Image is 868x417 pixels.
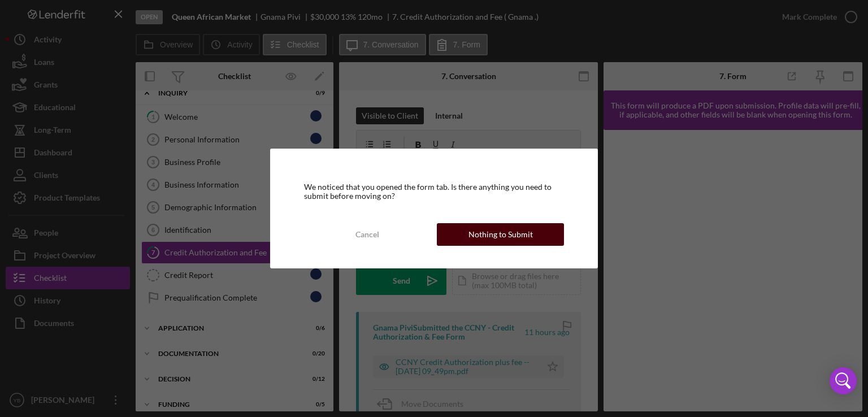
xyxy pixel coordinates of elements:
[468,223,533,246] div: Nothing to Submit
[355,223,379,246] div: Cancel
[304,183,565,201] div: We noticed that you opened the form tab. Is there anything you need to submit before moving on?
[437,223,564,246] button: Nothing to Submit
[304,223,431,246] button: Cancel
[830,367,857,394] div: Open Intercom Messenger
